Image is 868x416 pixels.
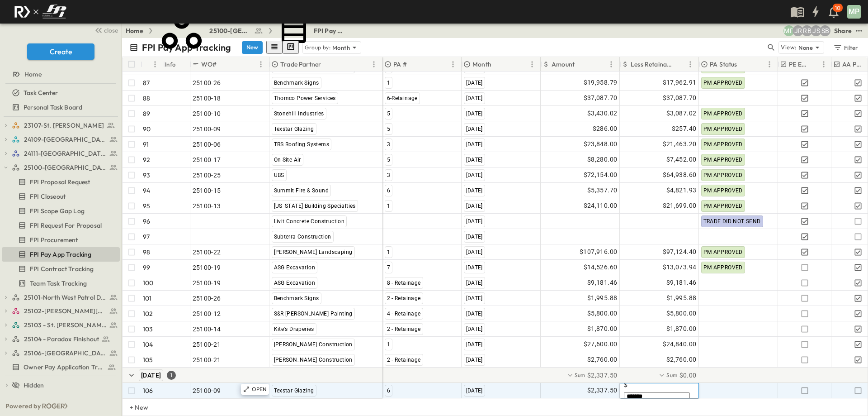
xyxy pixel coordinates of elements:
[252,386,267,393] p: OPEN
[739,59,749,69] button: Sort
[811,59,821,69] button: Sort
[2,318,120,332] div: 25103 - St. [PERSON_NAME] Phase 2test
[193,386,221,395] span: 25100-09
[280,60,321,69] p: Trade Partner
[193,309,221,318] span: 25100-12
[193,94,221,103] span: 25100-18
[584,170,618,180] span: $72,154.00
[30,235,78,244] span: FPI Procurement
[409,59,419,69] button: Sort
[2,146,120,161] div: 24111-[GEOGRAPHIC_DATA]test
[143,340,153,349] p: 104
[666,293,697,303] span: $1,995.88
[158,7,263,55] a: 25100-[GEOGRAPHIC_DATA]
[30,279,87,288] span: Team Task Tracking
[835,5,840,12] p: 10
[703,187,743,194] span: PM APPROVED
[12,147,118,160] a: 24111-[GEOGRAPHIC_DATA]
[305,43,330,52] p: Group by:
[710,60,737,69] p: PA Status
[666,308,697,319] span: $5,800.00
[2,190,118,203] a: FPI Closeout
[466,218,483,225] span: [DATE]
[24,306,107,316] span: 25102-Christ The Redeemer Anglican Church
[274,341,353,348] span: [PERSON_NAME] Construction
[703,203,743,209] span: PM APPROVED
[818,59,829,70] button: Menu
[764,59,775,70] button: Menu
[666,108,697,119] span: $3,087.02
[314,26,344,35] span: FPI Pay App Tracking
[143,248,150,257] p: 98
[165,52,176,77] div: Info
[466,326,483,332] span: [DATE]
[12,319,118,331] a: 25103 - St. [PERSON_NAME] Phase 2
[663,262,697,273] span: $13,073.94
[2,189,120,204] div: FPI Closeouttest
[811,25,821,36] div: Jesse Sullivan (jsullivan@fpibuilders.com)
[2,247,120,262] div: FPI Pay App Trackingtest
[587,324,618,334] span: $1,870.00
[24,163,107,172] span: 25100-Vanguard Prep School
[193,186,221,195] span: 25100-15
[606,59,617,70] button: Menu
[12,133,118,146] a: 24109-St. Teresa of Calcutta Parish Hall
[2,86,118,99] a: Task Center
[193,109,221,118] span: 25100-10
[24,88,58,97] span: Task Center
[624,381,627,389] span: $
[466,141,483,148] span: [DATE]
[584,339,618,349] span: $27,600.00
[663,93,697,103] span: $37,087.70
[126,7,350,55] nav: breadcrumbs
[466,203,483,209] span: [DATE]
[672,124,697,134] span: $257.40
[387,157,390,163] span: 5
[2,234,118,246] a: FPI Procurement
[387,357,421,363] span: 2 - Retainage
[663,170,697,180] span: $64,938.60
[703,218,761,225] span: TRADE DID NOT SEND
[12,347,118,359] a: 25106-St. Andrews Parking Lot
[472,60,491,69] p: Month
[24,335,99,344] span: 25104 - Paradox Finishout
[387,110,390,117] span: 5
[278,14,344,47] a: FPI Pay App Tracking
[466,110,483,117] span: [DATE]
[466,341,483,348] span: [DATE]
[2,263,118,275] a: FPI Contract Tracking
[274,357,353,363] span: [PERSON_NAME] Construction
[283,41,299,54] button: kanban view
[274,157,301,163] span: On-Site Air
[587,308,618,319] span: $5,800.00
[143,140,149,149] p: 91
[675,59,685,69] button: Sort
[2,132,120,147] div: 24109-St. Teresa of Calcutta Parish Halltest
[789,60,809,69] p: PE Expecting
[193,263,221,272] span: 25100-19
[466,80,483,86] span: [DATE]
[274,218,345,225] span: Livit Concrete Construction
[193,201,221,210] span: 25100-13
[274,141,330,148] span: TRS Roofing Systems
[846,4,862,19] button: MP
[666,185,697,196] span: $4,821.93
[143,94,150,103] p: 88
[387,249,390,255] span: 1
[679,371,697,380] span: $0.00
[2,276,120,291] div: Team Task Trackingtest
[587,185,618,196] span: $5,357.70
[274,311,353,317] span: S&R [PERSON_NAME] Painting
[193,278,221,287] span: 25100-19
[387,95,418,101] span: 6-Retainage
[2,233,120,247] div: FPI Procurementtest
[842,60,863,69] p: AA Processed
[24,70,42,79] span: Home
[2,277,118,290] a: Team Task Tracking
[274,80,319,86] span: Benchmark Signs
[576,59,586,69] button: Sort
[12,291,118,304] a: 25101-North West Patrol Division
[2,160,120,175] div: 25100-Vanguard Prep Schooltest
[631,60,673,69] p: Less Retainage Amount
[30,250,91,259] span: FPI Pay App Tracking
